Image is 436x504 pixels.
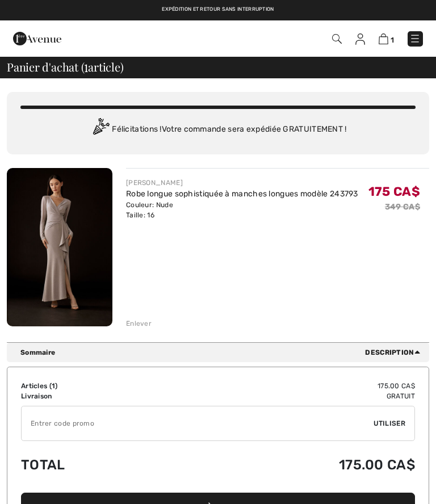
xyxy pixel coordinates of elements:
[379,33,388,44] img: Panier d'achat
[126,200,358,220] div: Couleur: Nude Taille: 16
[7,61,124,73] span: Panier d'achat ( article)
[365,347,425,358] span: Description
[409,33,421,44] img: Menu
[374,418,405,429] span: Utiliser
[84,58,88,73] span: 1
[385,202,420,212] s: 349 CA$
[368,184,420,199] span: 175 CA$
[126,318,152,329] div: Enlever
[13,27,61,50] img: 1ère Avenue
[7,168,112,326] img: Robe longue sophistiquée à manches longues modèle 243793
[20,347,425,358] div: Sommaire
[165,381,415,391] td: 175.00 CA$
[126,178,358,188] div: [PERSON_NAME]
[89,118,112,141] img: Congratulation2.svg
[165,391,415,401] td: Gratuit
[21,446,165,484] td: Total
[391,36,394,44] span: 1
[22,406,374,440] input: Code promo
[21,381,165,391] td: Articles ( )
[13,33,61,43] a: 1ère Avenue
[355,33,365,45] img: Mes infos
[379,33,394,45] a: 1
[21,391,165,401] td: Livraison
[126,189,358,199] a: Robe longue sophistiquée à manches longues modèle 243793
[332,34,342,44] img: Recherche
[165,446,415,484] td: 175.00 CA$
[20,118,416,141] div: Félicitations ! Votre commande sera expédiée GRATUITEMENT !
[52,382,55,390] span: 1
